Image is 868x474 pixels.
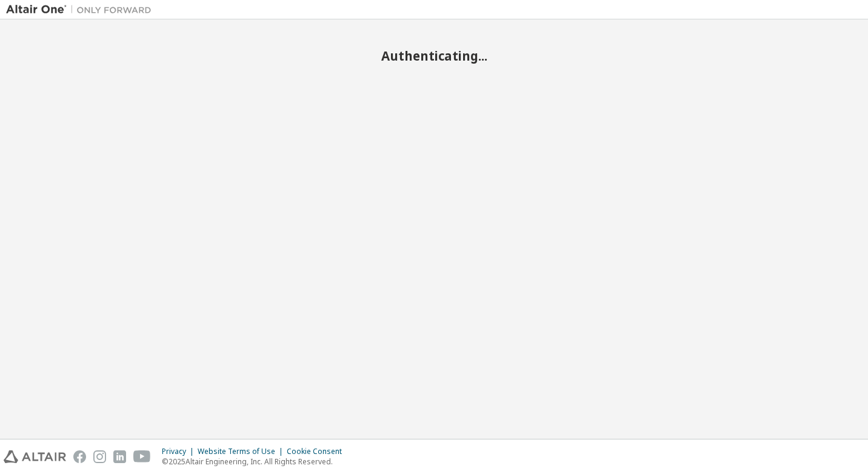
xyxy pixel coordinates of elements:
[162,456,349,467] p: © 2025 Altair Engineering, Inc. All Rights Reserved.
[6,48,862,64] h2: Authenticating...
[198,447,287,456] div: Website Terms of Use
[4,450,66,463] img: altair_logo.svg
[287,447,349,456] div: Cookie Consent
[113,450,126,463] img: linkedin.svg
[6,4,158,16] img: Altair One
[93,450,106,463] img: instagram.svg
[73,450,86,463] img: facebook.svg
[162,447,198,456] div: Privacy
[133,450,151,463] img: youtube.svg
